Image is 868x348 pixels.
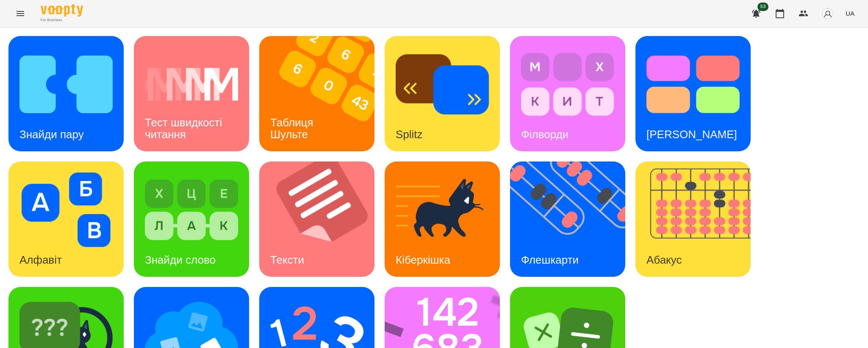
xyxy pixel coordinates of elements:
a: КіберкішкаКіберкішка [385,161,500,277]
h3: Алфавіт [19,253,62,266]
h3: [PERSON_NAME] [646,128,737,141]
img: Знайди пару [19,47,113,122]
h3: Кіберкішка [396,253,450,266]
a: Таблиця ШультеТаблиця Шульте [259,36,374,151]
span: UA [846,9,854,18]
img: Тест швидкості читання [145,47,238,122]
img: Кіберкішка [396,173,489,247]
img: Алфавіт [19,173,113,247]
h3: Тексти [270,253,304,266]
span: 53 [757,3,768,11]
a: АлфавітАлфавіт [8,161,124,277]
h3: Знайди слово [145,253,216,266]
h3: Філворди [521,128,568,141]
img: Абакус [635,161,761,277]
a: Тест швидкості читанняТест швидкості читання [134,36,249,151]
img: Тест Струпа [646,47,740,122]
a: АбакусАбакус [635,161,751,277]
img: Таблиця Шульте [259,36,385,151]
a: Тест Струпа[PERSON_NAME] [635,36,751,151]
h3: Тест швидкості читання [145,116,225,140]
h3: Знайди пару [19,128,84,141]
a: ФлешкартиФлешкарти [510,161,625,277]
img: Філворди [521,47,614,122]
a: Знайди словоЗнайди слово [134,161,249,277]
button: Menu [10,3,31,24]
a: ТекстиТексти [259,161,374,277]
img: Тексти [259,161,385,277]
h3: Splitz [396,128,423,141]
img: Splitz [396,47,489,122]
img: Флешкарти [510,161,636,277]
h3: Абакус [646,253,682,266]
img: Voopty Logo [41,4,83,17]
h3: Таблиця Шульте [270,116,316,140]
button: UA [842,6,858,21]
span: For Business [41,17,83,23]
img: avatar_s.png [822,8,834,19]
img: Знайди слово [145,173,238,247]
a: ФілвордиФілворди [510,36,625,151]
h3: Флешкарти [521,253,579,266]
a: Знайди паруЗнайди пару [8,36,124,151]
a: SplitzSplitz [385,36,500,151]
